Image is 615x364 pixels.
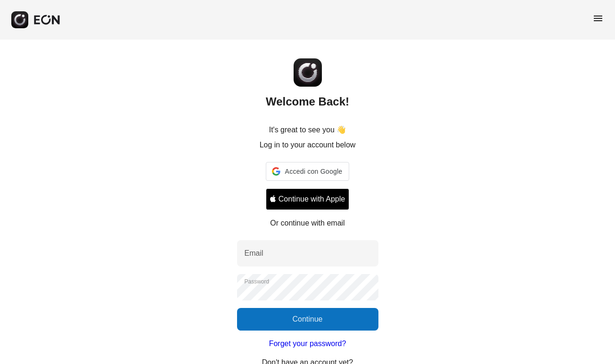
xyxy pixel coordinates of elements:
[284,166,343,177] span: Accedi con Google
[269,338,346,349] a: Forget your password?
[260,139,356,151] p: Log in to your account below
[245,248,263,259] label: Email
[245,278,270,285] label: Password
[266,188,349,210] button: Signin with apple ID
[270,218,344,229] p: Or continue with email
[269,124,346,136] p: It's great to see you 👋
[237,308,378,331] button: Continue
[266,162,349,181] div: Accedi con Google
[266,94,349,109] h2: Welcome Back!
